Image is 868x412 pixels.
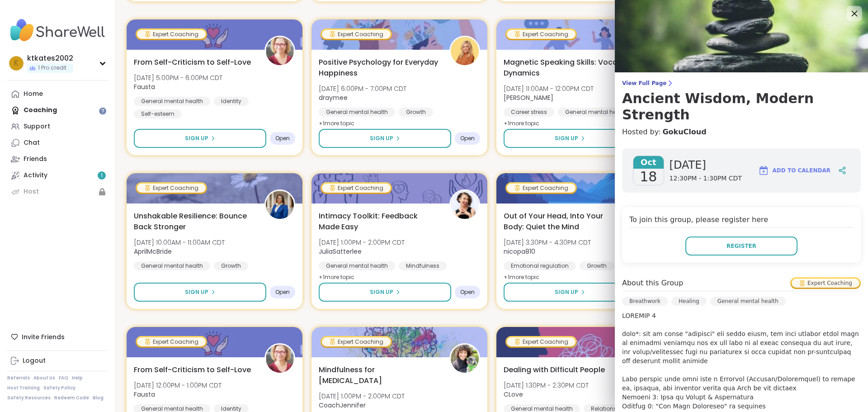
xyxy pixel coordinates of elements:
[451,37,479,65] img: draymee
[504,108,554,117] div: Career stress
[93,395,104,401] a: Blog
[399,261,447,270] div: Mindfulness
[504,247,535,256] b: nicopa810
[7,86,108,102] a: Home
[24,90,43,99] div: Home
[792,279,859,288] div: Expert Coaching
[7,395,51,401] a: Safety Resources
[622,80,861,87] span: View Full Page
[640,169,657,185] span: 18
[451,345,479,373] img: CoachJennifer
[33,375,55,381] a: About Us
[451,191,479,219] img: JuliaSatterlee
[504,211,624,232] span: Out of Your Head, Into Your Body: Quiet the Mind
[504,238,591,247] span: [DATE] 3:30PM - 4:30PM CDT
[275,135,290,142] span: Open
[38,64,66,72] span: 1 Pro credit
[319,211,439,232] span: Intimacy Toolkit: Feedback Made Easy
[14,57,19,69] span: k
[399,108,433,117] div: Growth
[24,122,50,131] div: Support
[504,84,594,93] span: [DATE] 11:00AM - 12:00PM CDT
[622,127,861,137] h4: Hosted by:
[319,247,362,256] b: JuliaSatterlee
[670,158,742,172] span: [DATE]
[670,174,742,183] span: 12:30PM - 1:30PM CDT
[319,93,348,102] b: draymee
[134,82,155,91] b: Fausta
[580,261,614,270] div: Growth
[7,385,40,391] a: Host Training
[134,211,255,232] span: Unshakable Resilience: Bounce Back Stronger
[319,129,451,148] button: Sign Up
[27,53,73,63] div: ktkates2002
[504,57,624,79] span: Magnetic Speaking Skills: Vocal Dynamics
[24,155,47,164] div: Friends
[137,337,206,346] div: Expert Coaching
[214,97,249,106] div: Identity
[134,365,251,375] span: From Self-Criticism to Self-Love
[319,84,406,93] span: [DATE] 6:00PM - 7:00PM CDT
[685,237,797,256] button: Register
[24,187,39,196] div: Host
[710,297,786,306] div: General mental health
[504,129,636,148] button: Sign Up
[622,297,668,306] div: Breathwork
[134,109,182,118] div: Self-esteem
[134,129,266,148] button: Sign Up
[758,165,769,176] img: ShareWell Logomark
[633,156,664,169] span: Oct
[266,37,294,65] img: Fausta
[134,283,266,302] button: Sign Up
[504,365,605,375] span: Dealing with Difficult People
[555,134,578,142] span: Sign Up
[322,184,391,193] div: Expert Coaching
[266,191,294,219] img: AprilMcBride
[7,14,108,46] img: ShareWell Nav Logo
[7,167,108,184] a: Activity1
[214,261,248,270] div: Growth
[322,337,391,346] div: Expert Coaching
[319,365,439,386] span: Mindfulness for [MEDICAL_DATA]
[558,108,634,117] div: General mental health
[72,375,83,381] a: Help
[7,151,108,167] a: Friends
[507,337,576,346] div: Expert Coaching
[754,160,835,181] button: Add to Calendar
[622,278,683,289] h4: About this Group
[275,289,290,296] span: Open
[134,238,225,247] span: [DATE] 10:00AM - 11:00AM CDT
[460,289,475,296] span: Open
[24,171,47,180] div: Activity
[134,381,222,390] span: [DATE] 12:00PM - 1:00PM CDT
[504,390,523,399] b: CLove
[7,135,108,151] a: Chat
[23,356,46,365] div: Logout
[622,90,861,123] h3: Ancient Wisdom, Modern Strength
[7,329,108,345] div: Invite Friends
[662,127,706,137] a: GokuCloud
[504,283,636,302] button: Sign Up
[137,184,206,193] div: Expert Coaching
[507,184,576,193] div: Expert Coaching
[504,93,553,102] b: [PERSON_NAME]
[555,288,578,296] span: Sign Up
[319,392,405,401] span: [DATE] 1:00PM - 2:00PM CDT
[671,297,707,306] div: Healing
[134,73,222,82] span: [DATE] 5:00PM - 6:00PM CDT
[319,283,451,302] button: Sign Up
[134,261,210,270] div: General mental health
[134,57,251,68] span: From Self-Criticism to Self-Love
[54,395,89,401] a: Redeem Code
[266,345,294,373] img: Fausta
[59,375,68,381] a: FAQ
[134,97,210,106] div: General mental health
[137,30,206,39] div: Expert Coaching
[370,288,393,296] span: Sign Up
[7,118,108,135] a: Support
[773,166,830,175] span: Add to Calendar
[7,375,30,381] a: Referrals
[319,57,439,79] span: Positive Psychology for Everyday Happiness
[7,184,108,200] a: Host
[24,138,40,147] div: Chat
